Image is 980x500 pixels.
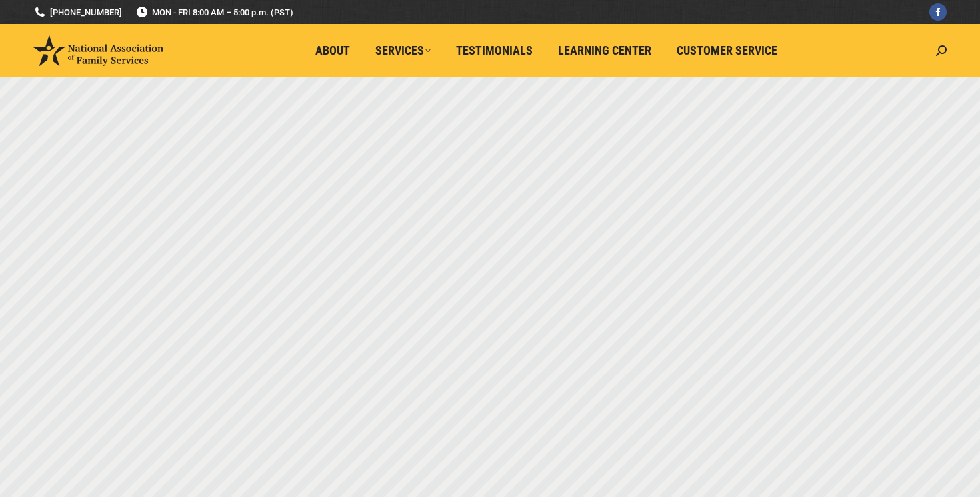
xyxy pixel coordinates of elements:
a: Customer Service [667,38,787,63]
span: MON - FRI 8:00 AM – 5:00 p.m. (PST) [135,6,293,19]
a: Learning Center [549,38,661,63]
span: Learning Center [558,43,651,58]
a: About [306,38,359,63]
span: Customer Service [677,43,777,58]
img: National Association of Family Services [33,35,163,66]
a: [PHONE_NUMBER] [33,6,122,19]
span: Services [375,43,431,58]
a: Facebook page opens in new window [929,3,947,21]
span: Testimonials [456,43,533,58]
a: Testimonials [447,38,542,63]
span: About [315,43,350,58]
